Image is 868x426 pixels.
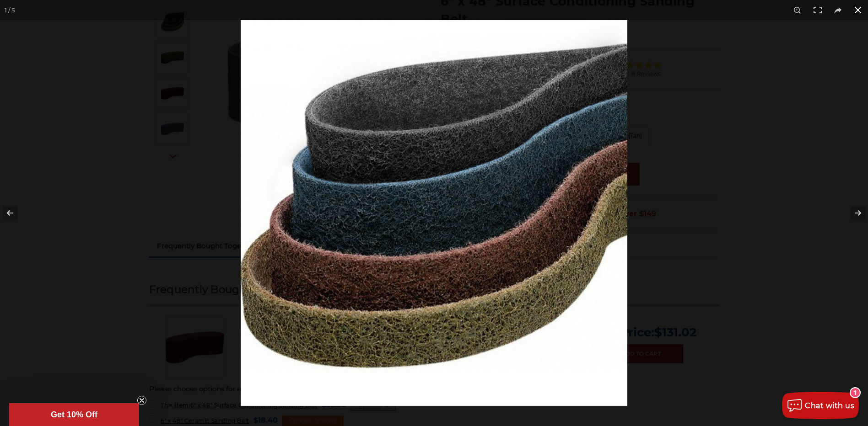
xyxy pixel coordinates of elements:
[782,392,859,419] button: Chat with us
[805,401,854,410] span: Chat with us
[851,388,860,397] div: 1
[241,20,627,406] img: Surface_Conditioning_Sanding_Belt_Options__19452.1680561037.jpg
[836,190,868,236] button: Next (arrow right)
[137,396,146,405] button: Close teaser
[51,410,97,419] span: Get 10% Off
[9,403,139,426] div: Get 10% OffClose teaser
